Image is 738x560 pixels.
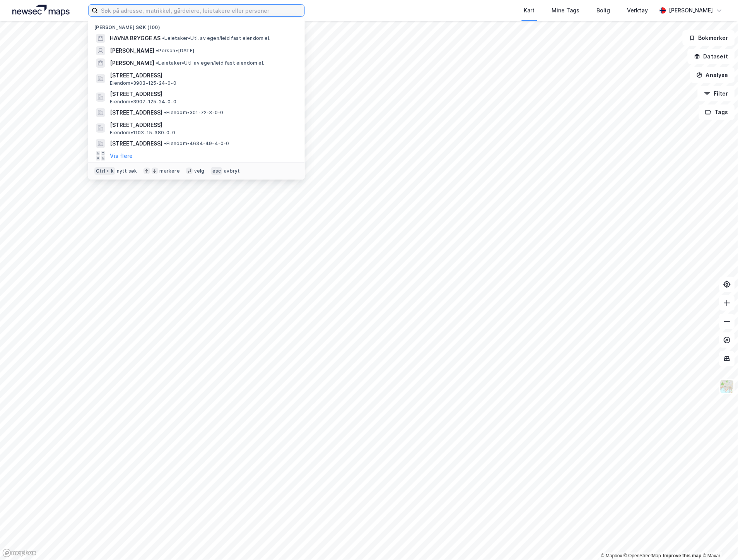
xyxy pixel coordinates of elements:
[88,18,305,32] div: [PERSON_NAME] søk (100)
[224,168,240,174] div: avbryt
[110,80,176,86] span: Eiendom • 3903-125-24-0-0
[720,379,735,394] img: Z
[699,523,738,560] iframe: Chat Widget
[669,6,713,15] div: [PERSON_NAME]
[98,5,304,16] input: Søk på adresse, matrikkel, gårdeiere, leietakere eller personer
[164,140,166,146] span: •
[110,151,133,161] button: Vis flere
[698,86,735,101] button: Filter
[156,60,264,66] span: Leietaker • Utl. av egen/leid fast eiendom el.
[156,48,194,54] span: Person • [DATE]
[12,5,70,16] img: logo.a4113a55bc3d86da70a041830d287a7e.svg
[601,553,622,559] a: Mapbox
[164,110,223,116] span: Eiendom • 301-72-3-0-0
[110,58,154,68] span: [PERSON_NAME]
[683,30,735,46] button: Bokmerker
[162,35,270,41] span: Leietaker • Utl. av egen/leid fast eiendom el.
[94,167,115,175] div: Ctrl + k
[194,168,205,174] div: velg
[164,110,166,115] span: •
[597,6,610,15] div: Bolig
[524,6,535,15] div: Kart
[156,60,158,66] span: •
[110,130,175,136] span: Eiendom • 1103-15-380-0-0
[627,6,648,15] div: Verktøy
[2,549,36,558] a: Mapbox homepage
[110,34,161,43] span: HAVNA BRYGGE AS
[110,120,296,130] span: [STREET_ADDRESS]
[688,49,735,64] button: Datasett
[110,139,162,148] span: [STREET_ADDRESS]
[110,89,296,99] span: [STREET_ADDRESS]
[162,35,164,41] span: •
[160,168,180,174] div: markere
[552,6,580,15] div: Mine Tags
[110,71,296,80] span: [STREET_ADDRESS]
[110,46,154,55] span: [PERSON_NAME]
[211,167,223,175] div: esc
[156,48,158,53] span: •
[110,108,162,117] span: [STREET_ADDRESS]
[110,99,176,105] span: Eiendom • 3907-125-24-0-0
[164,140,229,147] span: Eiendom • 4634-49-4-0-0
[117,168,137,174] div: nytt søk
[624,553,661,559] a: OpenStreetMap
[699,523,738,560] div: Kontrollprogram for chat
[699,104,735,120] button: Tags
[663,553,702,559] a: Improve this map
[690,67,735,83] button: Analyse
